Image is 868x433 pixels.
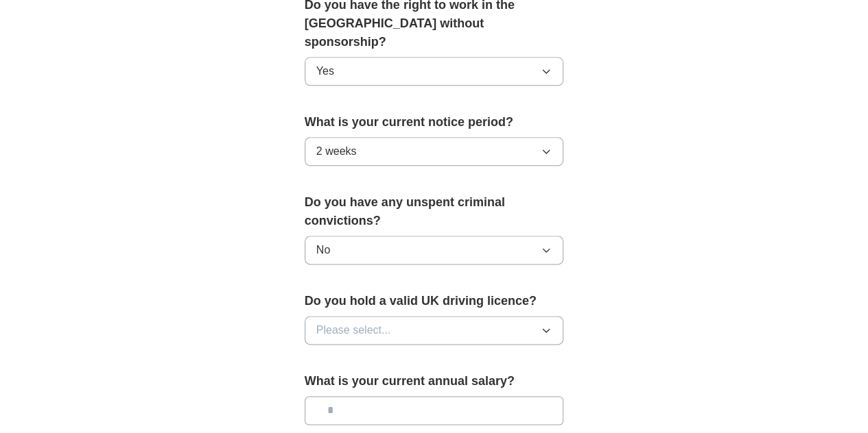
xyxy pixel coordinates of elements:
[305,193,564,230] label: Do you have any unspent criminal convictions?
[305,236,564,264] button: No
[316,63,334,79] span: Yes
[305,113,564,132] label: What is your current notice period?
[316,322,391,338] span: Please select...
[305,372,564,391] label: What is your current annual salary?
[316,242,330,258] span: No
[305,57,564,86] button: Yes
[305,316,564,345] button: Please select...
[305,292,564,310] label: Do you hold a valid UK driving licence?
[305,137,564,166] button: 2 weeks
[316,143,357,160] span: 2 weeks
